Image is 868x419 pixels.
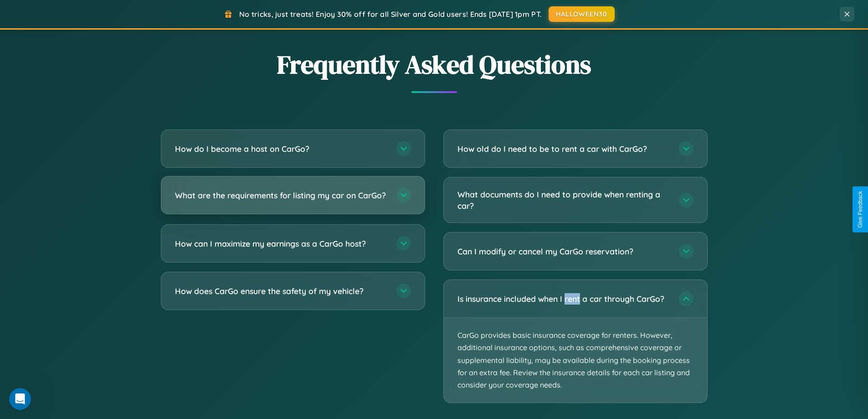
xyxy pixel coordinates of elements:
[9,388,31,410] iframe: Intercom live chat
[161,47,708,82] h2: Frequently Asked Questions
[857,191,863,228] div: Give Feedback
[457,293,670,305] h3: Is insurance included when I rent a car through CarGo?
[549,6,615,22] button: HALLOWEEN30
[457,246,670,257] h3: Can I modify or cancel my CarGo reservation?
[457,143,670,155] h3: How old do I need to be to rent a car with CarGo?
[239,10,542,19] span: No tricks, just treats! Enjoy 30% off for all Silver and Gold users! Ends [DATE] 1pm PT.
[444,318,707,403] p: CarGo provides basic insurance coverage for renters. However, additional insurance options, such ...
[175,285,387,297] h3: How does CarGo ensure the safety of my vehicle?
[175,238,387,249] h3: How can I maximize my earnings as a CarGo host?
[457,189,670,211] h3: What documents do I need to provide when renting a car?
[175,190,387,201] h3: What are the requirements for listing my car on CarGo?
[175,143,387,155] h3: How do I become a host on CarGo?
